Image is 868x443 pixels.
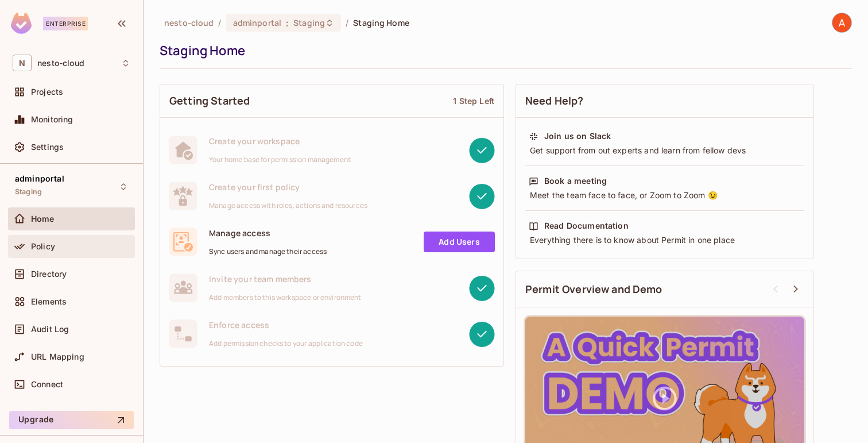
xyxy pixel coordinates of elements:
div: Get support from out experts and learn from fellow devs [529,145,801,156]
span: Enforce access [209,319,363,330]
span: Manage access with roles, actions and resources [209,201,367,210]
span: Policy [31,242,55,251]
li: / [218,17,221,28]
span: Workspace: nesto-cloud [37,59,84,68]
span: Staging Home [353,17,409,28]
span: Manage access [209,228,327,238]
span: Connect [31,380,63,389]
a: Add Users [424,232,495,252]
span: adminportal [15,174,64,183]
span: Projects [31,87,63,97]
span: Add members to this workspace or environment [209,293,362,302]
span: Need Help? [525,94,584,108]
span: Create your first policy [209,182,367,192]
span: Staging [293,17,325,28]
div: Everything there is to know about Permit in one place [529,234,801,246]
span: Staging [15,187,42,197]
span: Your home base for permission management [209,155,351,164]
span: the active workspace [164,17,214,28]
span: Home [31,214,55,224]
div: Read Documentation [544,220,629,232]
img: SReyMgAAAABJRU5ErkJggg== [11,13,32,34]
span: Sync users and manage their access [209,247,327,256]
span: Monitoring [31,115,73,124]
button: Upgrade [9,411,134,429]
span: Settings [31,142,64,152]
span: : [285,18,289,28]
div: Staging Home [160,42,846,59]
span: Add permission checks to your application code [209,339,363,348]
div: Enterprise [43,17,88,30]
span: Permit Overview and Demo [525,282,662,296]
span: Directory [31,269,67,279]
span: URL Mapping [31,352,84,361]
div: Meet the team face to face, or Zoom to Zoom 😉 [529,190,801,201]
span: Elements [31,297,67,306]
div: Book a meeting [544,175,607,187]
span: Getting Started [169,94,250,108]
div: 1 Step Left [453,95,494,106]
span: Create your workspace [209,136,351,147]
li: / [346,17,348,28]
div: Join us on Slack [544,130,611,142]
span: Audit Log [31,325,69,334]
span: adminportal [233,17,281,28]
img: Adel Ati [832,13,851,32]
span: Invite your team members [209,273,362,284]
span: N [13,55,32,71]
